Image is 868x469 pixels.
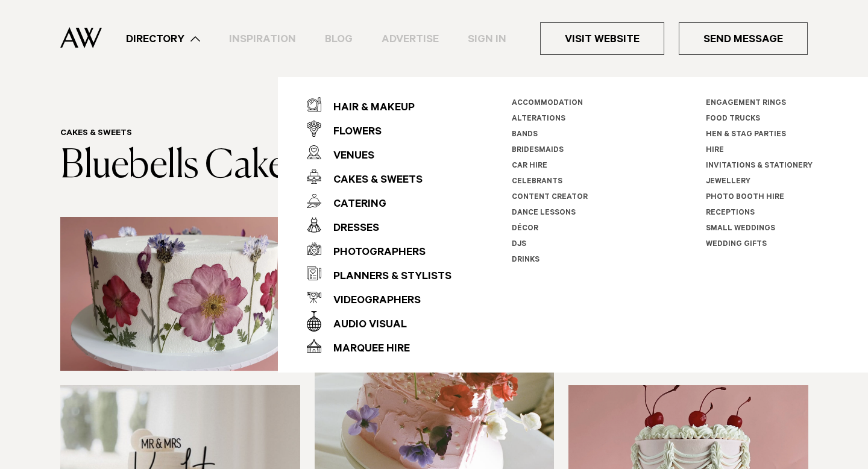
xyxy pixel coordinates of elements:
a: Celebrants [512,178,562,186]
a: Planners & Stylists [307,261,451,285]
a: Jewellery [706,178,750,186]
a: Photo Booth Hire [706,194,784,202]
a: Advertise [367,31,453,47]
a: Dresses [307,213,451,237]
a: Audio Visual [307,309,451,333]
a: Visit Website [540,22,664,55]
div: Venues [321,145,374,169]
img: Auckland Weddings Logo [60,27,102,48]
div: Flowers [321,121,382,145]
a: Catering [307,189,451,213]
a: Hen & Stag Parties [706,131,786,139]
a: Small Weddings [706,225,775,233]
a: Cakes & Sweets [60,129,132,139]
a: Videographers [307,285,451,309]
div: Dresses [321,217,379,241]
div: Catering [321,193,386,217]
a: Bluebells Cakery [60,147,316,186]
a: Wedding Gifts [706,241,767,249]
a: Drinks [512,256,539,265]
div: Planners & Stylists [321,265,451,289]
a: Accommodation [512,99,583,108]
a: Hire [706,146,724,155]
a: Cakes & Sweets [307,165,451,189]
div: Marquee Hire [321,338,410,362]
a: Receptions [706,209,755,218]
a: Hair & Makeup [307,92,451,116]
a: Invitations & Stationery [706,162,813,171]
a: Engagement Rings [706,99,786,108]
a: Décor [512,225,538,233]
a: Directory [112,31,215,47]
a: Send Message [679,22,808,55]
div: Hair & Makeup [321,96,415,121]
a: Marquee Hire [307,333,451,357]
a: Content Creator [512,194,588,202]
a: Bands [512,131,538,139]
div: Cakes & Sweets [321,169,423,193]
div: Videographers [321,289,421,313]
a: Food Trucks [706,115,760,124]
a: Photographers [307,237,451,261]
a: Car Hire [512,162,547,171]
a: Sign In [453,31,521,47]
a: Bridesmaids [512,146,564,155]
a: DJs [512,241,526,249]
div: Photographers [321,241,426,265]
a: Flowers [307,116,451,140]
a: Blog [310,31,367,47]
a: Dance Lessons [512,209,576,218]
a: Venues [307,140,451,165]
a: Inspiration [215,31,310,47]
a: Alterations [512,115,565,124]
div: Audio Visual [321,313,407,338]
